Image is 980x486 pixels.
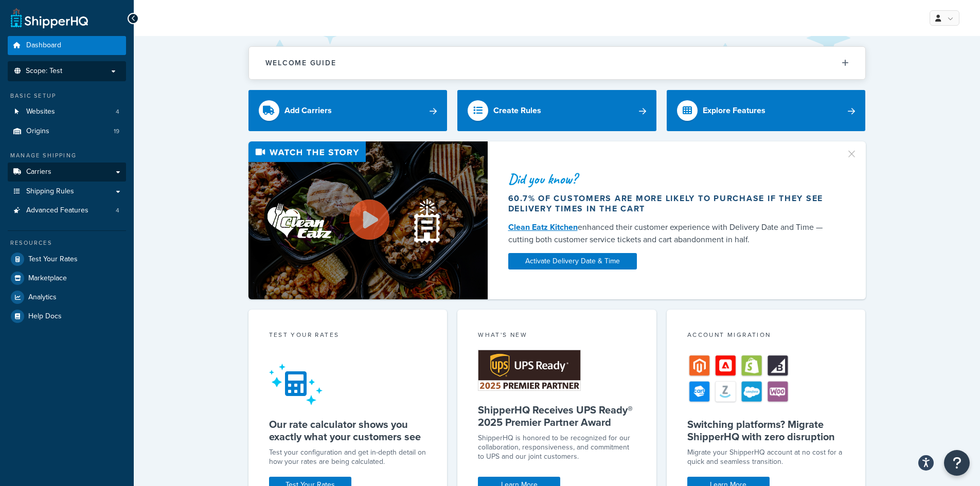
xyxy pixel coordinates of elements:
[265,59,336,67] h2: Welcome Guide
[478,434,636,461] p: ShipperHQ is honored to be recognized for our collaboration, responsiveness, and commitment to UP...
[269,448,427,466] div: Test your configuration and get in-depth detail on how your rates are being calculated.
[478,404,636,428] h5: ShipperHQ Receives UPS Ready® 2025 Premier Partner Award
[26,67,62,76] span: Scope: Test
[28,255,78,264] span: Test Your Rates
[8,163,126,182] a: Carriers
[26,168,51,176] span: Carriers
[8,102,126,121] a: Websites4
[26,187,74,196] span: Shipping Rules
[26,41,61,50] span: Dashboard
[8,250,126,268] a: Test Your Rates
[8,201,126,220] li: Advanced Features
[508,193,833,214] div: 60.7% of customers are more likely to purchase if they see delivery times in the cart
[248,141,488,299] img: Video thumbnail
[944,450,970,476] button: Open Resource Center
[284,103,332,118] div: Add Carriers
[248,90,448,131] a: Add Carriers
[26,127,49,136] span: Origins
[478,330,636,342] div: What's New
[493,103,541,118] div: Create Rules
[26,107,55,116] span: Websites
[8,239,126,247] div: Resources
[8,182,126,201] a: Shipping Rules
[508,172,833,186] div: Did you know?
[28,293,57,302] span: Analytics
[687,330,845,342] div: Account Migration
[8,36,126,55] a: Dashboard
[8,288,126,307] a: Analytics
[8,269,126,287] a: Marketplace
[8,151,126,160] div: Manage Shipping
[687,448,845,466] div: Migrate your ShipperHQ account at no cost for a quick and seamless transition.
[116,107,119,116] span: 4
[8,122,126,141] a: Origins19
[8,122,126,141] li: Origins
[8,307,126,326] a: Help Docs
[8,102,126,121] li: Websites
[667,90,866,131] a: Explore Features
[687,418,845,443] h5: Switching platforms? Migrate ShipperHQ with zero disruption
[508,221,833,246] div: enhanced their customer experience with Delivery Date and Time — cutting both customer service ti...
[269,330,427,342] div: Test your rates
[249,47,865,79] button: Welcome Guide
[457,90,656,131] a: Create Rules
[116,206,119,215] span: 4
[508,253,637,269] a: Activate Delivery Date & Time
[28,312,62,321] span: Help Docs
[8,92,126,100] div: Basic Setup
[8,201,126,220] a: Advanced Features4
[269,418,427,443] h5: Our rate calculator shows you exactly what your customers see
[28,274,67,283] span: Marketplace
[508,221,578,233] a: Clean Eatz Kitchen
[114,127,119,136] span: 19
[26,206,88,215] span: Advanced Features
[703,103,765,118] div: Explore Features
